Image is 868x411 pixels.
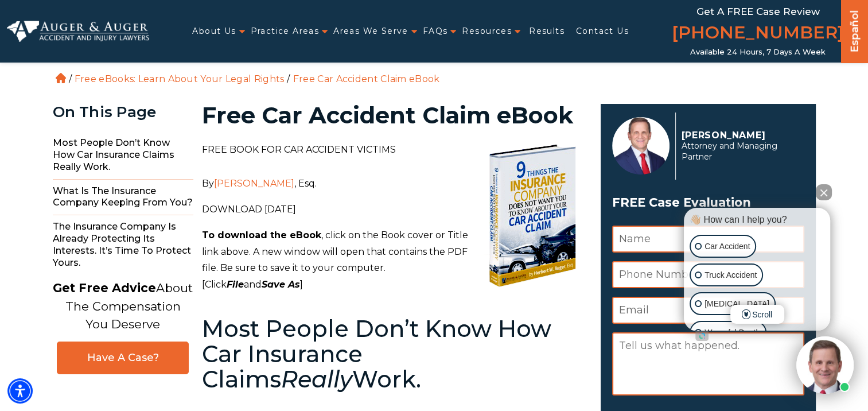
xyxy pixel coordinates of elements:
[202,201,587,218] p: DOWNLOAD [DATE]
[423,20,448,43] a: FAQs
[202,227,587,293] p: , click on the Book cover or Title link above. A new window will open that contains the PDF file....
[53,131,193,179] span: Most People Don’t Know How Car Insurance Claims Really Work.
[57,342,189,374] a: Have A Case?
[202,104,587,127] h1: Free Car Accident Claim eBook
[214,178,294,189] a: [PERSON_NAME]
[53,279,193,334] p: About The Compensation You Deserve
[202,230,321,241] strong: To download the eBook
[7,378,33,404] div: Accessibility Menu
[696,6,820,17] span: Get a FREE Case Review
[687,214,827,226] div: 👋🏼 How can I help you?
[682,130,798,141] p: [PERSON_NAME]
[816,184,832,200] button: Close Intaker Chat Widget
[704,325,760,340] p: Wrongful Death
[69,351,177,365] span: Have A Case?
[7,21,149,42] img: Auger & Auger Accident and Injury Lawyers Logo
[56,73,66,83] a: Home
[262,279,300,290] em: Save As
[704,297,769,311] p: [MEDICAL_DATA]
[612,226,804,253] input: Name
[202,316,587,392] h2: Most People Don’t Know How Car Insurance Claims Work.
[192,20,236,43] a: About Us
[529,20,565,43] a: Results
[612,297,804,324] input: Email
[682,141,798,162] span: Attorney and Managing Partner
[695,331,709,341] a: Open intaker chat
[612,117,670,175] img: Herbert Auger
[796,336,854,394] img: Intaker widget Avatar
[612,261,804,288] input: Phone Number
[672,20,844,48] a: [PHONE_NUMBER]
[612,192,804,214] span: FREE Case Evaluation
[281,365,352,393] em: Really
[477,142,587,289] img: 9 Things
[53,281,156,295] strong: Get Free Advice
[202,142,587,158] p: FREE BOOK FOR CAR ACCIDENT VICTIMS
[251,20,320,43] a: Practice Areas
[462,20,512,43] a: Resources
[53,180,193,216] span: What Is the Insurance Company Keeping From You?
[333,20,408,43] a: Areas We Serve
[202,176,587,192] p: By , Esq.
[576,20,629,43] a: Contact Us
[53,215,193,274] span: The Insurance Company Is Already Protecting Its Interests. It’s Time to Protect Yours.
[75,73,285,84] a: Free eBooks: Learn About Your Legal Rights
[227,279,244,290] em: File
[690,48,826,57] span: Available 24 Hours, 7 Days a Week
[704,239,750,254] p: Car Accident
[290,73,443,84] li: Free Car Accident Claim eBook
[704,268,757,282] p: Truck Accident
[730,305,784,324] span: Scroll
[53,104,193,121] div: On This Page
